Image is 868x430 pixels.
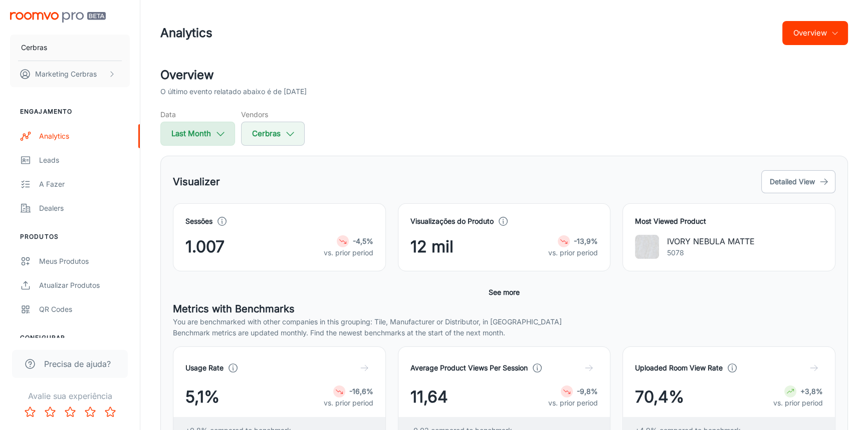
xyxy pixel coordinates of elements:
[761,170,835,193] button: Detailed View
[410,216,494,227] h4: Visualizações do Produto
[10,12,106,23] img: Roomvo PRO Beta
[782,21,848,45] button: Overview
[39,179,130,190] div: A fazer
[185,362,224,373] h4: Usage Rate
[8,390,132,402] p: Avalie sua experiência
[173,174,220,189] h5: Visualizer
[160,109,235,120] h5: Data
[10,61,130,87] button: Marketing Cerbras
[635,216,823,227] h4: Most Viewed Product
[410,362,528,373] h4: Average Product Views Per Session
[577,387,598,395] strong: -9,8%
[241,122,305,146] button: Cerbras
[635,362,723,373] h4: Uploaded Room View Rate
[324,397,373,408] p: vs. prior period
[635,235,659,259] img: IVORY NEBULA MATTE
[39,304,130,315] div: QR Codes
[160,66,848,84] h2: Overview
[39,256,130,267] div: Meus Produtos
[548,247,598,258] p: vs. prior period
[10,35,130,61] button: Cerbras
[173,301,835,316] h5: Metrics with Benchmarks
[241,109,305,120] h5: Vendors
[667,247,755,258] p: 5078
[160,86,307,97] p: O último evento relatado abaixo é de [DATE]
[185,216,212,227] h4: Sessões
[60,402,80,422] button: Rate 3 star
[485,283,524,301] button: See more
[185,385,220,409] span: 5,1%
[160,122,235,146] button: Last Month
[574,237,598,245] strong: -13,9%
[800,387,823,395] strong: +3,8%
[39,203,130,214] div: Dealers
[324,247,373,258] p: vs. prior period
[35,69,97,80] p: Marketing Cerbras
[21,42,47,53] p: Cerbras
[353,237,373,245] strong: -4,5%
[667,235,755,247] p: IVORY NEBULA MATTE
[349,387,373,395] strong: -16,6%
[40,402,60,422] button: Rate 2 star
[100,402,120,422] button: Rate 5 star
[39,280,130,291] div: Atualizar produtos
[635,385,684,409] span: 70,4%
[44,358,111,370] span: Precisa de ajuda?
[548,397,598,408] p: vs. prior period
[39,131,130,142] div: Analytics
[160,24,212,42] h1: Analytics
[773,397,823,408] p: vs. prior period
[20,402,40,422] button: Rate 1 star
[185,235,225,259] span: 1.007
[173,316,835,327] p: You are benchmarked with other companies in this grouping: Tile, Manufacturer or Distributor, in ...
[39,155,130,166] div: Leads
[410,235,454,259] span: 12 mil
[410,385,448,409] span: 11,64
[80,402,100,422] button: Rate 4 star
[173,327,835,338] p: Benchmark metrics are updated monthly. Find the newest benchmarks at the start of the next month.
